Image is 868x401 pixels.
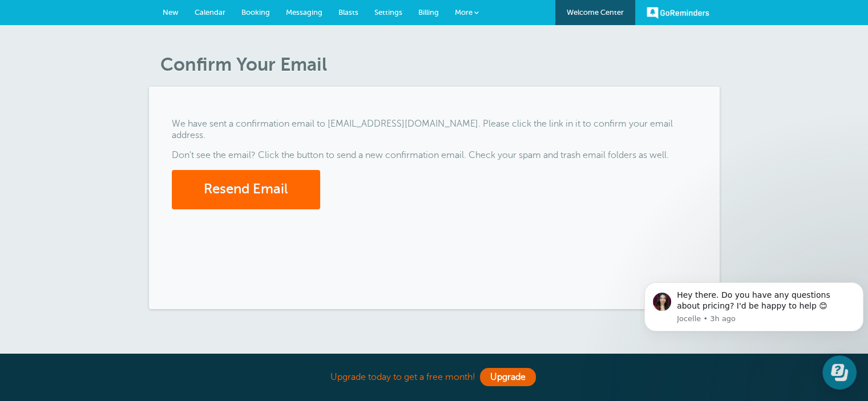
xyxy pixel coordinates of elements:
span: Booking [241,8,270,17]
a: Upgrade [480,368,536,386]
span: More [455,8,473,17]
h1: Confirm Your Email [160,54,720,75]
span: Calendar [195,8,225,17]
span: Billing [418,8,439,17]
span: Messaging [286,8,322,17]
iframe: Intercom notifications message [640,265,868,395]
button: Resend Email [172,170,320,209]
div: Upgrade today to get a free month! [149,365,720,390]
p: Don't see the email? Click the button to send a new confirmation email. Check your spam and trash... [172,150,697,161]
span: Blasts [338,8,358,17]
p: We have sent a confirmation email to [EMAIL_ADDRESS][DOMAIN_NAME]. Please click the link in it to... [172,119,697,140]
span: New [163,8,179,17]
span: Settings [374,8,402,17]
